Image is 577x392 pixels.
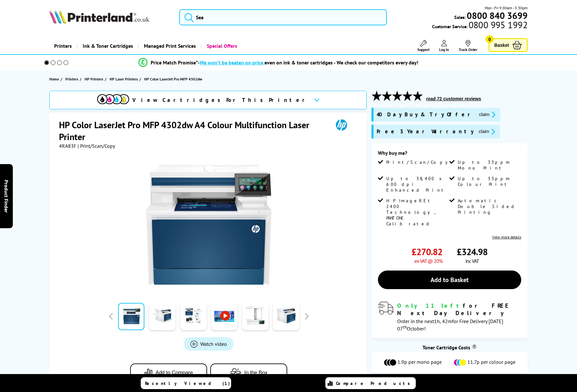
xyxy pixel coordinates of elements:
[77,38,138,54] a: Ink & Toner Cartridges
[3,179,10,213] span: Product Finder
[477,111,498,118] button: promo-description
[65,76,80,82] a: Printers
[132,96,309,104] span: View Cartridges For This Printer
[414,258,442,264] span: ex VAT @ 20%
[155,370,193,376] span: Add to Compare
[325,377,416,389] a: Compare Products
[65,76,78,82] span: Printers
[466,13,528,19] a: 0800 840 3699
[439,47,449,52] span: Log In
[458,176,520,187] span: Up to 33ppm Colour Print
[78,143,115,149] span: | Print/Scan/Copy
[424,96,483,102] button: read 72 customer reviews
[110,76,139,82] a: HP Laser Printers
[492,235,521,239] a: View more details
[144,76,202,82] span: HP Color LaserJet Pro MFP 4302dw
[378,302,521,331] div: modal_delivery
[179,9,387,25] input: Sea
[49,10,149,24] img: Printerland Logo
[434,318,452,324] span: 1h, 42m
[201,38,242,54] a: Special Offers
[200,59,264,66] span: We won’t be beaten on price,
[386,159,452,165] span: Print/Scan/Copy
[146,162,272,288] img: HP Color LaserJet Pro MFP 4302dw
[377,128,474,135] span: Free 3 Year Warranty
[141,377,231,389] a: Recently Viewed (1)
[467,359,515,366] span: 11.7p per colour page
[200,341,227,347] span: Watch video
[372,344,528,351] div: Toner Cartridge Costs
[494,41,509,49] span: Basket
[417,40,430,52] a: Support
[386,198,448,227] span: HP ImageREt 2400 Technology, PANTONE Calibrated
[417,47,430,52] span: Support
[459,40,477,52] a: Track Order
[138,38,201,54] a: Managed Print Services
[477,128,497,135] button: promo-description
[432,22,528,29] span: Customer Service:
[85,76,103,82] span: HP Printers
[49,10,171,25] a: Printerland Logo
[485,5,528,11] span: Mon - Fri 9:00am - 5:30pm
[210,363,287,382] button: In the Box
[144,76,204,82] a: HP Color LaserJet Pro MFP 4302dw
[145,380,230,386] span: Recently Viewed (1)
[184,337,233,351] a: Product_All_Videos
[397,359,442,366] span: 1.9p per mono page
[35,57,522,68] li: modal_Promise
[244,370,267,376] span: In the Box
[397,302,463,309] span: Only 11 left
[327,119,356,131] img: HP
[472,344,477,349] sup: Cost per page
[439,40,449,52] a: Log In
[489,38,528,52] a: Basket 0
[336,380,414,386] span: Compare Products
[49,76,61,82] a: Home
[397,318,503,332] span: Order in the next for Free Delivery [DATE] 07 October!
[468,22,528,28] span: 0800 995 1992
[377,111,474,118] span: 40 Day Buy & Try Offer
[467,10,528,21] b: 0800 840 3699
[97,94,129,104] img: View Cartridges
[397,302,521,317] div: for FREE Next Day Delivery
[458,198,520,215] span: Automatic Double Sided Printing
[110,76,138,82] span: HP Laser Printers
[378,271,521,289] a: Add to Basket
[457,246,488,258] span: £324.98
[198,59,418,66] div: - even on ink & toner cartridges - We check our competitors every day!
[454,14,466,20] span: Sales:
[458,159,520,171] span: Up to 33ppm Mono Print
[386,176,448,193] span: Up to 38,400 x 600 dpi Enhanced Print
[130,363,207,382] button: Add to Compare
[59,143,76,149] span: 4RA83F
[486,35,494,43] span: 0
[83,38,133,54] span: Ink & Toner Cartridges
[403,324,407,330] sup: th
[49,38,77,54] a: Printers
[151,59,198,66] span: Price Match Promise*
[85,76,105,82] a: HP Printers
[378,150,521,159] div: Why buy me?
[49,76,59,82] span: Home
[412,246,442,258] span: £270.82
[465,258,479,264] span: inc VAT
[59,119,327,143] h1: HP Color LaserJet Pro MFP 4302dw A4 Colour Multifunction Laser Printer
